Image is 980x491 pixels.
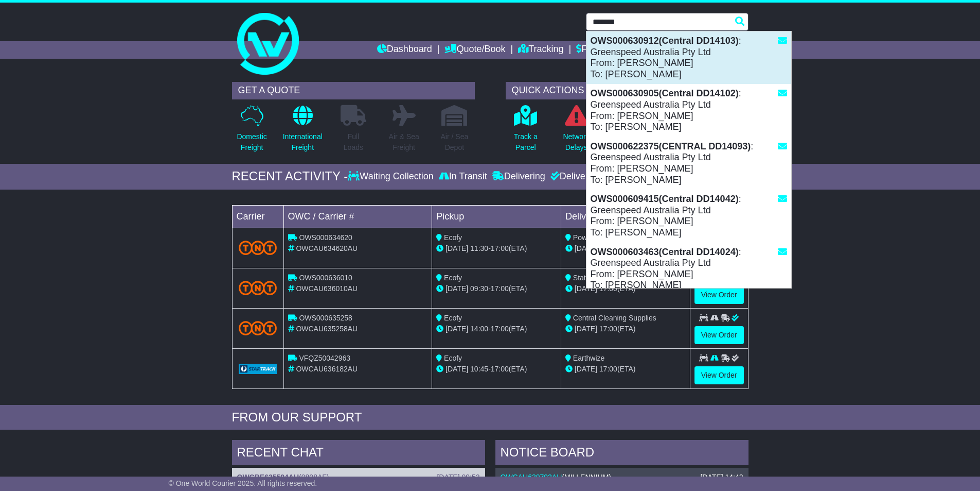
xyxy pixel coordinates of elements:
[444,233,462,242] span: Ecofy
[436,171,490,182] div: In Transit
[299,354,350,362] span: VFQZ50042963
[514,131,538,153] p: Track a Parcel
[436,243,557,254] div: - (ETA)
[591,141,751,151] strong: OWS000622375(CENTRAL DD14093)
[441,131,469,153] p: Air / Sea Depot
[301,473,327,481] span: 0808AF
[565,243,686,254] div: (ETA)
[444,314,462,322] span: Ecofy
[432,205,561,228] td: Pickup
[694,326,744,344] a: View Order
[586,243,791,295] div: : Greenspeed Australia Pty Ltd From: [PERSON_NAME] To: [PERSON_NAME]
[491,365,509,373] span: 17:00
[236,105,267,159] a: DomesticFreight
[169,479,317,487] span: © One World Courier 2025. All rights reserved.
[282,105,323,159] a: InternationalFreight
[576,41,623,59] a: Financials
[573,233,605,242] span: PowerVac
[565,364,686,375] div: (ETA)
[470,244,488,252] span: 11:30
[377,41,432,59] a: Dashboard
[586,137,791,190] div: : Greenspeed Australia Pty Ltd From: [PERSON_NAME] To: [PERSON_NAME]
[548,171,599,182] div: Delivered
[470,325,488,333] span: 14:00
[591,247,739,257] strong: OWS000603463(Central DD14024)
[586,84,791,137] div: : Greenspeed Australia Pty Ltd From: [PERSON_NAME] To: [PERSON_NAME]
[296,365,358,373] span: OWCAU636182AU
[444,41,505,59] a: Quote/Book
[564,473,609,481] span: MILLENNIUM
[232,410,749,425] div: FROM OUR SUPPORT
[232,440,485,468] div: RECENT CHAT
[299,314,352,322] span: OWS000635258
[573,354,604,362] span: Earthwize
[501,473,743,482] div: ( )
[694,366,744,384] a: View Order
[444,354,462,362] span: Ecofy
[599,365,617,373] span: 17:00
[296,325,358,333] span: OWCAU635258AU
[232,205,283,228] td: Carrier
[495,440,749,468] div: NOTICE BOARD
[341,131,366,153] p: Full Loads
[575,325,597,333] span: [DATE]
[599,325,617,333] span: 17:00
[575,244,597,252] span: [DATE]
[239,281,277,295] img: TNT_Domestic.png
[565,283,686,294] div: (ETA)
[239,364,277,374] img: GetCarrierServiceLogo
[575,365,597,373] span: [DATE]
[586,31,791,84] div: : Greenspeed Australia Pty Ltd From: [PERSON_NAME] To: [PERSON_NAME]
[563,131,589,153] p: Network Delays
[470,284,488,293] span: 09:30
[565,324,686,334] div: (ETA)
[694,286,744,304] a: View Order
[446,365,468,373] span: [DATE]
[446,244,468,252] span: [DATE]
[491,244,509,252] span: 17:00
[239,241,277,255] img: TNT_Domestic.png
[491,325,509,333] span: 17:00
[299,233,352,242] span: OWS000634620
[518,41,563,59] a: Tracking
[437,473,479,482] div: [DATE] 09:52
[436,283,557,294] div: - (ETA)
[506,82,749,99] div: QUICK ACTIONS
[436,324,557,334] div: - (ETA)
[491,284,509,293] span: 17:00
[444,274,462,282] span: Ecofy
[446,325,468,333] span: [DATE]
[573,274,665,282] span: Statewide Cleaning Supplies
[237,131,266,153] p: Domestic Freight
[501,473,562,481] a: OWCAU630792AU
[232,169,348,184] div: RECENT ACTIVITY -
[562,105,590,159] a: NetworkDelays
[296,244,358,252] span: OWCAU634620AU
[296,284,358,293] span: OWCAU636010AU
[239,321,277,335] img: TNT_Domestic.png
[513,105,538,159] a: Track aParcel
[591,36,739,46] strong: OWS000630912(Central DD14103)
[237,473,480,482] div: ( )
[591,88,739,98] strong: OWS000630905(Central DD14102)
[436,364,557,375] div: - (ETA)
[446,284,468,293] span: [DATE]
[586,190,791,242] div: : Greenspeed Australia Pty Ltd From: [PERSON_NAME] To: [PERSON_NAME]
[283,205,432,228] td: OWC / Carrier #
[348,171,436,182] div: Waiting Collection
[573,314,656,322] span: Central Cleaning Supplies
[591,194,739,204] strong: OWS000609415(Central DD14042)
[575,284,597,293] span: [DATE]
[299,274,352,282] span: OWS000636010
[490,171,548,182] div: Delivering
[237,473,299,481] a: OWCBE635594AU
[389,131,419,153] p: Air & Sea Freight
[561,205,690,228] td: Delivery
[232,82,475,99] div: GET A QUOTE
[599,284,617,293] span: 17:00
[283,131,323,153] p: International Freight
[470,365,488,373] span: 10:45
[700,473,743,482] div: [DATE] 14:42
